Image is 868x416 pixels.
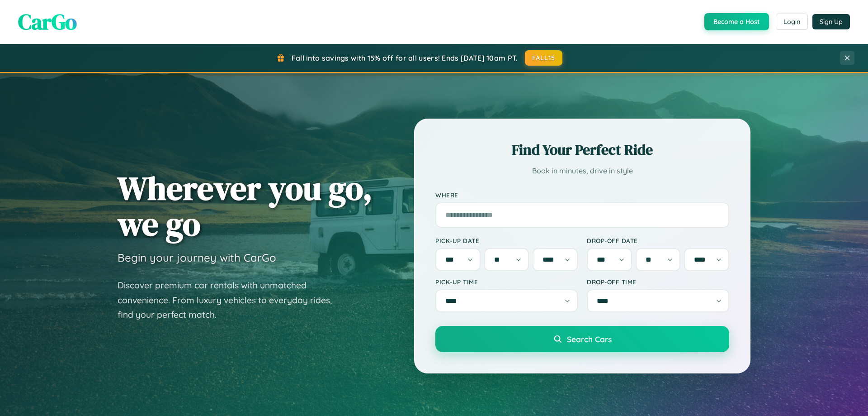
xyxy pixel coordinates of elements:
button: Become a Host [704,13,769,30]
p: Book in minutes, drive in style [435,164,729,177]
button: Sign Up [812,14,850,29]
span: Fall into savings with 15% off for all users! Ends [DATE] 10am PT. [292,53,518,62]
button: FALL15 [525,50,563,66]
span: Search Cars [567,334,612,344]
button: Search Cars [435,326,729,352]
span: CarGo [18,7,77,37]
label: Drop-off Time [587,278,729,286]
h2: Find Your Perfect Ride [435,140,729,160]
label: Drop-off Date [587,237,729,244]
label: Pick-up Date [435,237,578,244]
h3: Begin your journey with CarGo [118,251,276,264]
label: Pick-up Time [435,278,578,286]
p: Discover premium car rentals with unmatched convenience. From luxury vehicles to everyday rides, ... [118,278,344,322]
h1: Wherever you go, we go [118,170,373,242]
label: Where [435,191,729,199]
button: Login [776,14,808,30]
